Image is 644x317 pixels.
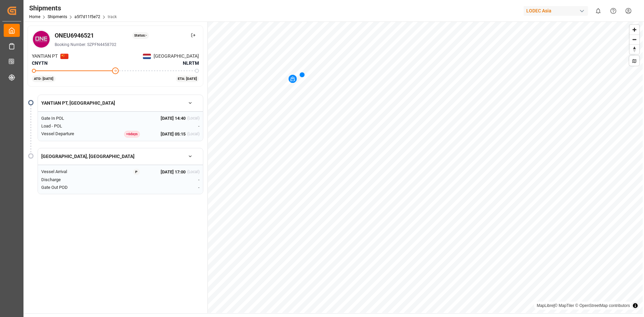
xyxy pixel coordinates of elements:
div: Status: - [132,32,149,39]
summary: Toggle attribution [631,302,639,310]
div: (Local) [187,131,200,138]
span: [DATE] 05:15 [161,131,185,138]
img: Netherlands [60,54,68,59]
button: Zoom out [630,35,639,44]
div: Map marker [300,71,305,78]
img: Netherlands [143,54,151,59]
button: Zoom in [630,25,639,35]
div: P [133,169,140,175]
canvas: Map [208,21,643,313]
div: (Local) [187,169,200,175]
div: - [147,123,200,129]
div: | [537,302,630,309]
div: Booking Number: SZPFN4458702 [55,42,199,48]
div: - [147,176,200,183]
div: ETA: [DATE] [176,75,199,82]
div: - [147,184,200,191]
a: © MapTiler [554,303,574,308]
div: Map marker [288,75,297,83]
a: a5f7d11f5e72 [74,14,100,19]
a: Home [29,14,40,19]
div: Shipments [29,3,117,13]
span: [GEOGRAPHIC_DATA] [154,53,199,60]
button: P [126,168,147,175]
a: Shipments [48,14,67,19]
span: [DATE] 17:00 [161,169,185,175]
span: CNYTN [32,60,48,66]
img: Carrier Logo [33,31,50,48]
span: NLRTM [183,60,199,67]
div: Discharge [41,176,100,183]
div: (Local) [187,115,200,122]
div: Vessel Arrival [41,168,100,175]
a: © OpenStreetMap contributors [575,303,630,308]
span: YANTIAN PT [32,53,58,60]
div: Gate In POL [41,115,100,122]
button: [GEOGRAPHIC_DATA], [GEOGRAPHIC_DATA] [38,151,203,162]
button: YANTIAN PT, [GEOGRAPHIC_DATA] [38,97,203,109]
div: LODEC Asia [524,6,588,16]
button: LODEC Asia [524,4,591,17]
div: Gate Out POD [41,184,100,191]
div: Vessel Departure [41,130,100,138]
button: show 0 new notifications [591,3,606,18]
a: MapLibre [537,303,553,308]
button: Help Center [606,3,621,18]
div: + 6 day s [124,131,140,138]
div: Load - POL [41,123,100,129]
div: ATD: [DATE] [32,75,56,82]
span: [DATE] 14:40 [161,115,185,122]
button: Reset bearing to north [630,44,639,54]
div: ONEU6946521 [55,31,94,40]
